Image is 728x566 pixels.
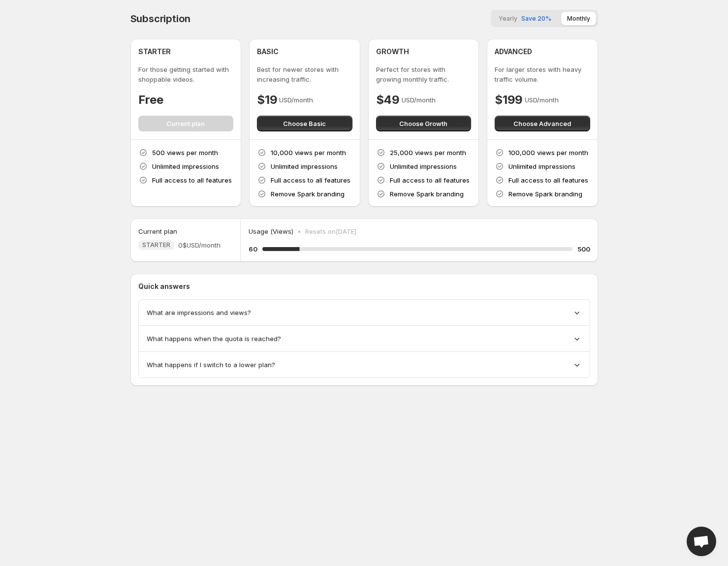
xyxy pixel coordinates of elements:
[178,240,221,250] span: 0$ USD/month
[138,226,177,236] h5: Current plan
[142,241,170,249] span: STARTER
[152,175,232,185] p: Full access to all features
[271,175,350,185] p: Full access to all features
[390,148,466,157] p: 25,000 views per month
[152,148,218,157] p: 500 views per month
[577,244,590,254] h5: 500
[508,175,588,185] p: Full access to all features
[138,282,590,291] p: Quick answers
[138,92,163,108] h4: Free
[561,12,596,25] button: Monthly
[521,15,551,22] span: Save 20%
[399,119,447,128] span: Choose Growth
[249,226,293,236] p: Usage (Views)
[130,13,191,25] h4: Subscription
[147,308,251,317] span: What are impressions and views?
[147,360,275,370] span: What happens if I switch to a lower plan?
[499,15,517,22] span: Yearly
[508,189,582,199] p: Remove Spark branding
[495,47,532,57] h4: ADVANCED
[305,226,356,236] p: Resets on [DATE]
[257,47,279,57] h4: BASIC
[271,148,346,157] p: 10,000 views per month
[257,92,277,108] h4: $19
[271,161,338,171] p: Unlimited impressions
[138,47,171,57] h4: STARTER
[495,92,523,108] h4: $199
[249,244,257,254] h5: 60
[279,95,313,105] p: USD/month
[257,64,352,84] p: Best for newer stores with increasing traffic.
[376,47,409,57] h4: GROWTH
[508,161,575,171] p: Unlimited impressions
[390,161,457,171] p: Unlimited impressions
[152,161,219,171] p: Unlimited impressions
[297,226,301,236] p: •
[525,95,559,105] p: USD/month
[390,175,470,185] p: Full access to all features
[495,64,590,84] p: For larger stores with heavy traffic volume.
[376,92,400,108] h4: $49
[376,64,472,84] p: Perfect for stores with growing monthly traffic.
[402,95,436,105] p: USD/month
[138,64,234,84] p: For those getting started with shoppable videos.
[493,12,557,25] button: YearlySave 20%
[376,116,472,131] button: Choose Growth
[147,334,281,344] span: What happens when the quota is reached?
[513,119,571,128] span: Choose Advanced
[271,189,345,199] p: Remove Spark branding
[687,527,716,556] div: Open chat
[257,116,352,131] button: Choose Basic
[283,119,326,128] span: Choose Basic
[390,189,464,199] p: Remove Spark branding
[495,116,590,131] button: Choose Advanced
[508,148,588,157] p: 100,000 views per month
